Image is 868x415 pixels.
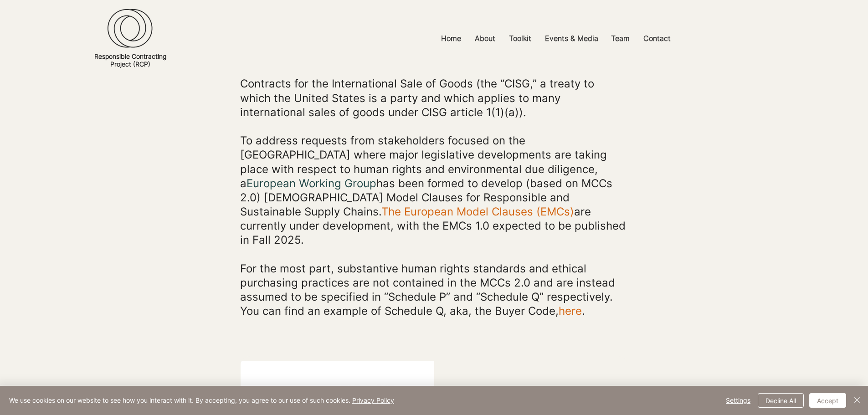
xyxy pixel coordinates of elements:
[726,394,750,407] span: Settings
[434,28,468,49] a: Home
[604,28,637,49] a: Team
[540,28,603,49] p: Events & Media
[240,20,625,119] span: Because they were prepared by a working group focused on the United States, MCCs 2.0 assume that ...
[637,28,678,49] a: Contact
[502,28,538,49] a: Toolkit
[381,205,574,218] a: The European Model Clauses (EMCs)
[852,393,863,408] button: Close
[470,28,500,49] p: About
[639,28,675,49] p: Contact
[468,28,502,49] a: About
[852,395,863,405] img: Close
[94,52,166,68] a: Responsible ContractingProject (RCP)
[538,28,604,49] a: Events & Media
[559,304,582,318] a: here
[504,28,536,49] p: Toolkit
[240,262,615,318] span: For the most part, substantive human rights standards and ethical purchasing practices are not co...
[352,396,394,404] a: Privacy Policy
[606,28,634,49] p: Team
[240,134,626,246] span: To address requests from stakeholders focused on the [GEOGRAPHIC_DATA] where major legislative de...
[437,28,466,49] p: Home
[247,177,376,190] a: European Working Group
[324,28,787,49] nav: Site
[9,396,394,405] span: We use cookies on our website to see how you interact with it. By accepting, you agree to our use...
[758,393,804,408] button: Decline All
[809,393,846,408] button: Accept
